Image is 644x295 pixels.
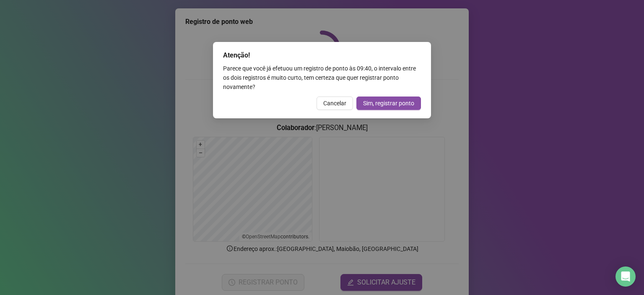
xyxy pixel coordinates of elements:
div: Open Intercom Messenger [615,266,636,287]
div: Atenção! [223,50,421,60]
span: Cancelar [323,99,346,108]
button: Sim, registrar ponto [356,97,421,110]
div: Parece que você já efetuou um registro de ponto às 09:40 , o intervalo entre os dois registros é ... [223,64,421,91]
span: Sim, registrar ponto [363,99,414,108]
button: Cancelar [317,97,353,110]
